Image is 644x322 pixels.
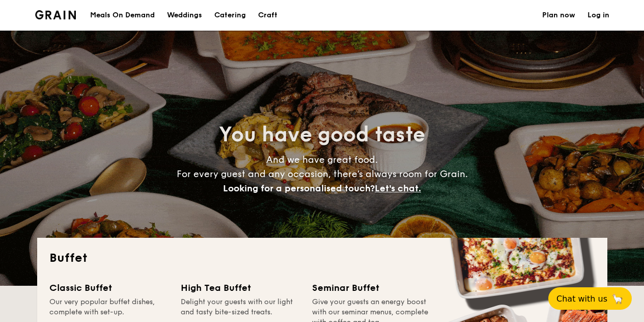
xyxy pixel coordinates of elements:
div: Seminar Buffet [312,281,431,295]
span: You have good taste [219,122,425,147]
button: Chat with us🦙 [548,287,632,310]
span: 🦙 [611,293,624,305]
h2: Buffet [49,250,595,266]
a: Logotype [35,10,76,19]
span: And we have great food. For every guest and any occasion, there’s always room for Grain. [177,154,468,194]
div: Classic Buffet [49,281,169,295]
img: Grain [35,10,76,19]
span: Chat with us [556,294,607,304]
span: Looking for a personalised touch? [223,183,375,194]
div: High Tea Buffet [181,281,300,295]
span: Let's chat. [375,183,421,194]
